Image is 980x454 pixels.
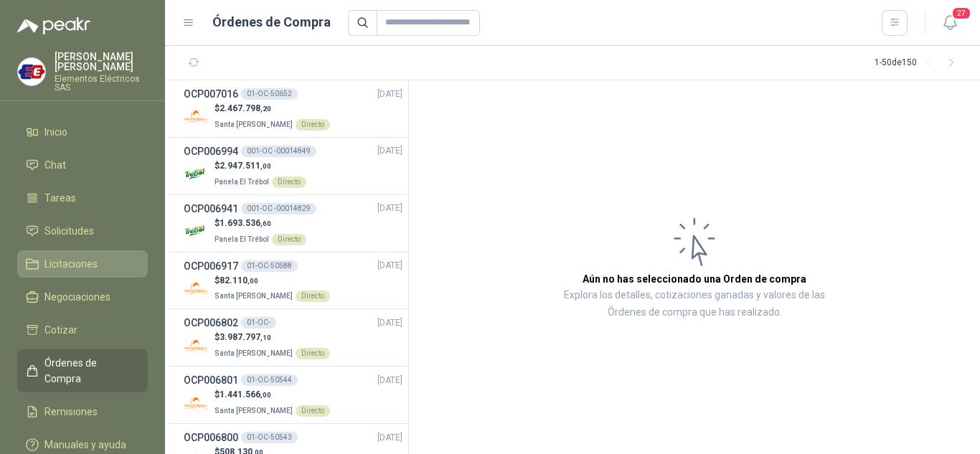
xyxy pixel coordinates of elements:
[184,219,209,244] img: Company Logo
[184,430,238,445] h3: OCP006800
[220,218,271,228] span: 1.693.536
[296,119,330,131] div: Directo
[215,235,269,243] span: Panela El Trébol
[44,289,110,305] span: Negociaciones
[272,176,306,188] div: Directo
[44,404,98,420] span: Remisiones
[184,315,238,331] h3: OCP006802
[220,389,271,399] span: 1.441.566
[184,258,402,303] a: OCP00691701-OC-50588[DATE] Company Logo$82.110,00Santa [PERSON_NAME]Directo
[260,334,271,341] span: ,10
[184,333,209,358] img: Company Logo
[184,275,209,301] img: Company Logo
[215,407,293,415] span: Santa [PERSON_NAME]
[951,6,971,20] span: 27
[44,190,76,206] span: Tareas
[17,118,148,146] a: Inicio
[44,322,77,338] span: Cotizar
[215,349,293,357] span: Santa [PERSON_NAME]
[248,277,258,285] span: ,00
[377,259,402,273] span: [DATE]
[260,219,271,227] span: ,60
[220,103,271,113] span: 2.467.798
[377,431,402,445] span: [DATE]
[215,178,269,186] span: Panela El Trébol
[44,157,66,173] span: Chat
[184,143,402,189] a: OCP006994001-OC -00014849[DATE] Company Logo$2.947.511,00Panela El TrébolDirecto
[184,390,209,415] img: Company Logo
[184,201,238,217] h3: OCP006941
[552,287,837,321] p: Explora los detalles, cotizaciones ganadas y valores de las Órdenes de compra que has realizado.
[220,275,258,285] span: 82.110
[937,10,963,36] button: 27
[215,159,306,173] p: $
[260,105,271,113] span: ,20
[215,292,293,300] span: Santa [PERSON_NAME]
[583,271,806,287] h3: Aún no has seleccionado una Orden de compra
[215,331,330,344] p: $
[377,144,402,158] span: [DATE]
[17,398,148,425] a: Remisiones
[260,162,271,170] span: ,00
[17,349,148,392] a: Órdenes de Compra
[17,17,90,34] img: Logo peakr
[184,201,402,246] a: OCP006941001-OC -00014829[DATE] Company Logo$1.693.536,60Panela El TrébolDirecto
[17,250,148,278] a: Licitaciones
[184,143,238,159] h3: OCP006994
[241,260,298,272] div: 01-OC-50588
[184,86,238,102] h3: OCP007016
[296,405,330,417] div: Directo
[241,374,298,386] div: 01-OC-50544
[17,217,148,245] a: Solicitudes
[44,437,126,453] span: Manuales y ayuda
[215,388,330,402] p: $
[184,372,238,388] h3: OCP006801
[44,223,94,239] span: Solicitudes
[875,52,963,75] div: 1 - 50 de 150
[55,75,148,92] p: Elementos Eléctricos SAS
[44,256,98,272] span: Licitaciones
[296,348,330,359] div: Directo
[184,315,402,360] a: OCP00680201-OC-[DATE] Company Logo$3.987.797,10Santa [PERSON_NAME]Directo
[184,161,209,186] img: Company Logo
[44,355,134,387] span: Órdenes de Compra
[241,146,316,157] div: 001-OC -00014849
[377,88,402,101] span: [DATE]
[215,217,306,230] p: $
[241,432,298,443] div: 01-OC-50543
[220,161,271,171] span: 2.947.511
[220,332,271,342] span: 3.987.797
[296,290,330,302] div: Directo
[215,274,330,288] p: $
[184,104,209,129] img: Company Logo
[260,391,271,399] span: ,00
[241,203,316,214] div: 001-OC -00014829
[17,151,148,179] a: Chat
[215,120,293,128] span: Santa [PERSON_NAME]
[241,317,276,328] div: 01-OC-
[17,184,148,212] a: Tareas
[241,88,298,100] div: 01-OC-50652
[17,283,148,311] a: Negociaciones
[377,374,402,387] span: [DATE]
[272,234,306,245] div: Directo
[184,372,402,417] a: OCP00680101-OC-50544[DATE] Company Logo$1.441.566,00Santa [PERSON_NAME]Directo
[184,258,238,274] h3: OCP006917
[215,102,330,115] p: $
[17,316,148,344] a: Cotizar
[377,316,402,330] span: [DATE]
[184,86,402,131] a: OCP00701601-OC-50652[DATE] Company Logo$2.467.798,20Santa [PERSON_NAME]Directo
[18,58,45,85] img: Company Logo
[212,12,331,32] h1: Órdenes de Compra
[55,52,148,72] p: [PERSON_NAME] [PERSON_NAME]
[44,124,67,140] span: Inicio
[377,202,402,215] span: [DATE]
